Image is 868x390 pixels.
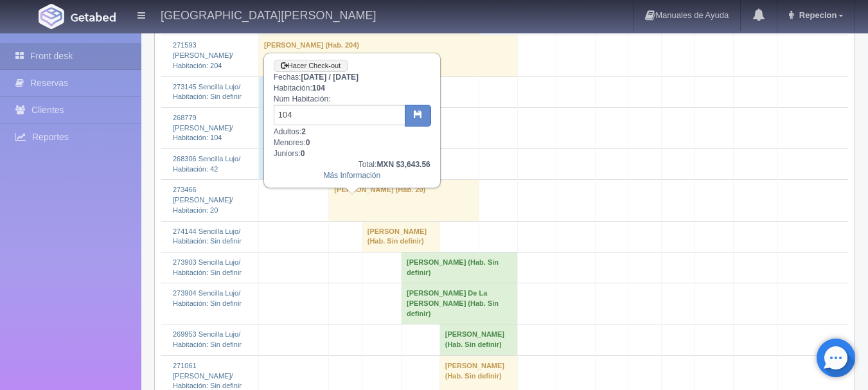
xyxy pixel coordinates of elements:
[173,227,242,245] a: 274144 Sencilla Lujo/Habitación: Sin definir
[173,186,233,213] a: 273466 [PERSON_NAME]/Habitación: 20
[173,330,242,348] a: 269953 Sencilla Lujo/Habitación: Sin definir
[173,114,233,141] a: 268779 [PERSON_NAME]/Habitación: 104
[173,41,233,69] a: 271593 [PERSON_NAME]/Habitación: 204
[259,107,440,148] td: [PERSON_NAME] (Hab. 104)
[39,4,64,29] img: Getabed
[259,76,362,107] td: [PERSON_NAME] (Hab. Sin definir)
[312,84,325,93] b: 104
[173,258,242,276] a: 273903 Sencilla Lujo/Habitación: Sin definir
[274,105,405,125] input: Sin definir
[265,54,439,187] div: Fechas: Habitación: Núm Habitación: Adultos: Menores: Juniors:
[439,324,517,355] td: [PERSON_NAME] (Hab. Sin definir)
[161,6,376,22] h4: [GEOGRAPHIC_DATA][PERSON_NAME]
[301,127,306,136] b: 2
[301,149,305,158] b: 0
[173,155,240,173] a: 268306 Sencilla Lujo/Habitación: 42
[323,171,380,180] a: Más Información
[274,159,430,170] div: Total:
[71,12,116,22] img: Getabed
[173,289,242,307] a: 273904 Sencilla Lujo/Habitación: Sin definir
[402,252,518,283] td: [PERSON_NAME] (Hab. Sin definir)
[306,138,310,147] b: 0
[301,73,359,82] b: [DATE] / [DATE]
[259,149,440,180] td: [PERSON_NAME] (Hab. 42)
[274,60,348,72] a: Hacer Check-out
[173,83,242,101] a: 273145 Sencilla Lujo/Habitación: Sin definir
[329,180,479,221] td: [PERSON_NAME] (Hab. 20)
[796,10,837,20] span: Repecion
[376,160,430,169] b: MXN $3,643.56
[402,283,518,324] td: [PERSON_NAME] De La [PERSON_NAME] (Hab. Sin definir)
[259,35,518,76] td: [PERSON_NAME] (Hab. 204)
[173,362,242,389] a: 271061 [PERSON_NAME]/Habitación: Sin definir
[362,221,439,252] td: [PERSON_NAME] (Hab. Sin definir)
